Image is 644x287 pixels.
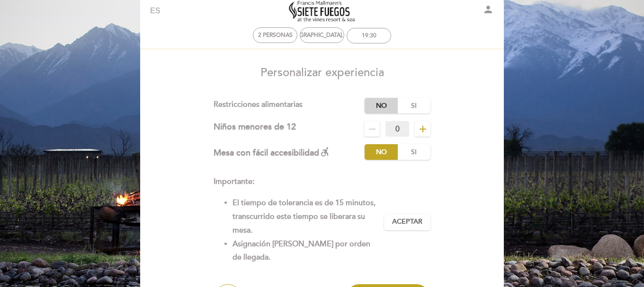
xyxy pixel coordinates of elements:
i: person [483,4,494,15]
li: El tiempo de tolerancia es de 15 minutos, transcurrido este tiempo se liberara su mesa. [233,196,377,237]
li: Asignación [PERSON_NAME] por orden de llegada. [233,237,377,265]
span: Aceptar [392,217,422,227]
button: person [483,4,494,18]
div: Restricciones alimentarias [214,98,365,113]
label: No [365,144,398,160]
i: accessible_forward [319,146,331,157]
button: Aceptar [384,214,430,230]
span: Personalizar experiencia [260,66,384,79]
div: Mesa con fácil accesibilidad [214,144,331,160]
div: [DEMOGRAPHIC_DATA]. 1, ene. [280,32,364,39]
strong: Importante: [214,177,254,186]
div: Niños menores de 12 [214,121,296,137]
i: add [417,123,429,135]
i: remove [367,123,378,135]
label: No [365,98,398,113]
span: 2 personas [258,32,293,39]
label: Si [397,98,430,113]
div: 19:30 [362,32,376,39]
label: Si [397,144,430,160]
